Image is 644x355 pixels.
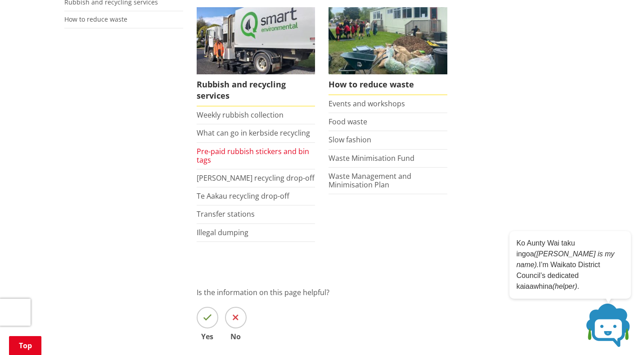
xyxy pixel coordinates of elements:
[197,191,289,201] a: Te Aakau recycling drop-off
[197,333,218,340] span: Yes
[329,171,411,190] a: Waste Management and Minimisation Plan
[197,7,315,106] a: Rubbish and recycling services
[516,250,614,269] em: ([PERSON_NAME] is my name).
[197,146,309,165] a: Pre-paid rubbish stickers and bin tags
[329,117,367,127] a: Food waste
[197,7,315,74] img: Rubbish and recycling services
[552,282,577,290] em: (helper)
[329,7,447,95] a: How to reduce waste
[197,228,248,237] a: Illegal dumping
[329,7,447,74] img: Reducing waste
[329,153,414,163] a: Waste Minimisation Fund
[516,238,624,292] p: Ko Aunty Wai taku ingoa I’m Waikato District Council’s dedicated kaiaawhina .
[197,110,284,120] a: Weekly rubbish collection
[197,128,310,138] a: What can go in kerbside recycling
[197,74,315,106] span: Rubbish and recycling services
[329,135,371,145] a: Slow fashion
[64,15,127,23] a: How to reduce waste
[225,333,247,340] span: No
[197,173,315,183] a: [PERSON_NAME] recycling drop-off
[197,209,255,219] a: Transfer stations
[9,336,41,355] a: Top
[329,99,405,109] a: Events and workshops
[197,287,580,298] p: Is the information on this page helpful?
[329,74,447,95] span: How to reduce waste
